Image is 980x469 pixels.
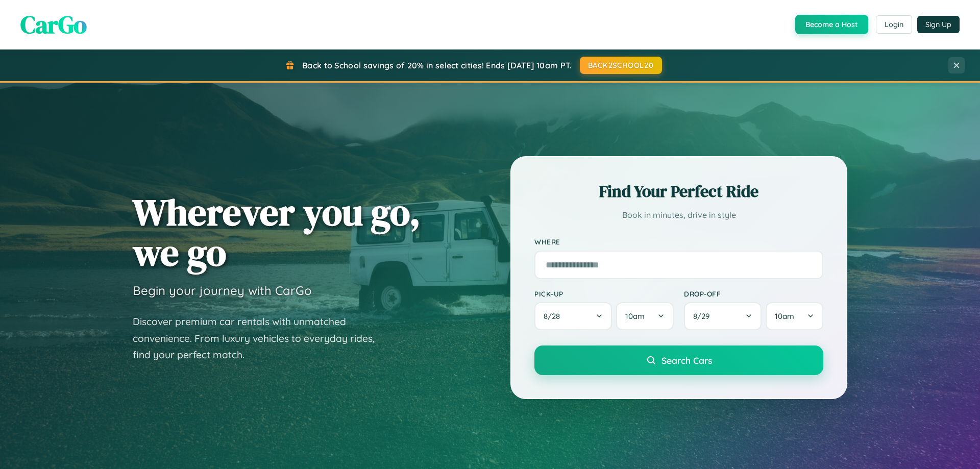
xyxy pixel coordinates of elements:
button: 10am [616,302,674,330]
button: Become a Host [795,15,868,34]
h2: Find Your Perfect Ride [534,180,823,203]
button: Sign Up [917,16,960,33]
button: Search Cars [534,345,823,375]
label: Drop-off [684,289,823,298]
label: Pick-up [534,289,674,298]
h3: Begin your journey with CarGo [133,283,312,298]
span: Search Cars [661,355,712,366]
span: 8 / 28 [544,311,565,321]
label: Where [534,238,823,246]
button: 8/28 [534,302,612,330]
button: Login [876,15,912,34]
p: Discover premium car rentals with unmatched convenience. From luxury vehicles to everyday rides, ... [133,313,388,363]
span: Back to School savings of 20% in select cities! Ends [DATE] 10am PT. [302,60,572,70]
button: 10am [766,302,823,330]
span: CarGo [20,8,87,41]
p: Book in minutes, drive in style [534,208,823,223]
button: 8/29 [684,302,762,330]
h1: Wherever you go, we go [133,192,421,273]
span: 8 / 29 [693,311,715,321]
span: 10am [775,311,794,321]
span: 10am [625,311,645,321]
button: BACK2SCHOOL20 [580,57,662,74]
